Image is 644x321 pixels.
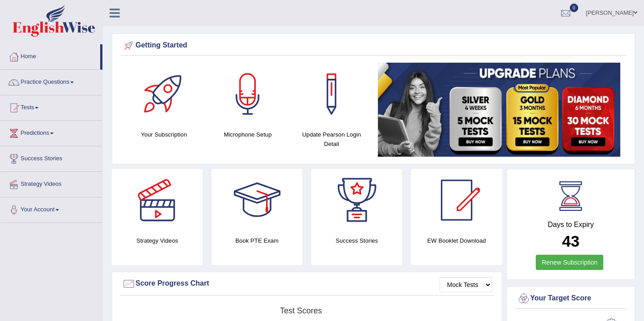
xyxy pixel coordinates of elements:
[280,306,322,315] tspan: Test scores
[536,255,603,270] a: Renew Subscription
[210,130,285,139] h4: Microphone Setup
[0,44,100,67] a: Home
[0,95,102,118] a: Tests
[127,130,201,139] h4: Your Subscription
[0,197,102,220] a: Your Account
[212,236,302,245] h4: Book PTE Exam
[0,121,102,143] a: Predictions
[0,172,102,194] a: Strategy Videos
[411,236,502,245] h4: EW Booklet Download
[562,232,580,250] b: 43
[122,277,492,291] div: Score Progress Chart
[517,292,625,305] div: Your Target Score
[0,70,102,92] a: Practice Questions
[112,236,203,245] h4: Strategy Videos
[311,236,402,245] h4: Success Stories
[517,221,625,229] h4: Days to Expiry
[122,39,625,52] div: Getting Started
[378,63,620,157] img: small5.jpg
[570,4,579,12] span: 0
[0,146,102,169] a: Success Stories
[294,130,369,149] h4: Update Pearson Login Detail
